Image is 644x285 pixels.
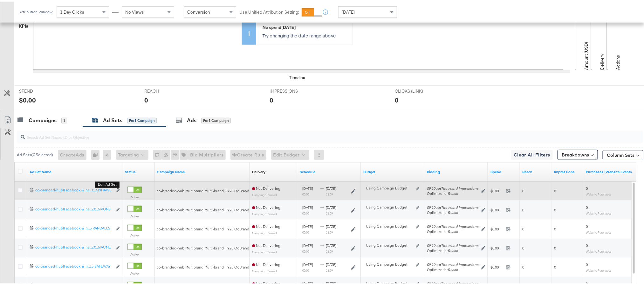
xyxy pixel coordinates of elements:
[427,266,478,271] div: Optimize for
[586,191,612,195] sub: Website Purchases
[586,248,612,252] sub: Website Purchases
[157,263,460,268] span: co-branded-hub|Multibrand|Multi-brand_FY25 CoBrand National GMHBC P8|[PERSON_NAME]|[DATE]|[DATE]|...
[252,210,277,214] sub: Campaign Paused
[157,168,247,173] a: Your campaign name.
[586,203,588,208] span: 0
[448,228,458,232] em: Reach
[252,249,277,252] sub: Campaign Paused
[586,261,588,265] span: 0
[326,229,333,233] sub: 23:59
[522,225,524,230] span: 0
[35,205,113,210] div: co-branded-hub|Facebook & Ins...2.015|VONS
[125,168,152,173] a: Shows the current state of your Ad Set.
[490,187,504,192] span: $0.00
[127,213,142,217] label: Active
[127,232,142,236] label: Active
[558,148,598,158] button: Breakdowns
[302,184,313,189] span: [DATE]
[522,263,524,268] span: 0
[427,228,478,233] div: Optimize for
[302,267,309,271] sub: 00:00
[263,23,349,29] div: No spend [DATE]
[35,243,113,250] a: co-branded-hub|Facebook & Ins...2.015|ACME
[395,87,442,93] span: CLICKS (LINK)
[302,222,313,227] span: [DATE]
[127,270,142,274] label: Active
[302,229,309,233] sub: 00:00
[35,186,113,191] div: co-branded-hub|Facebook & Ins....015|SHAWS
[427,203,435,208] em: $9.10
[252,191,277,195] sub: Campaign Paused
[603,149,643,159] button: Column Sets
[427,280,478,284] span: per
[302,191,309,195] sub: 00:00
[441,203,478,208] em: Thousand Impressions
[326,242,336,246] span: [DATE]
[35,205,113,212] a: co-branded-hub|Facebook & Ins...2.015|VONS
[554,187,556,192] span: 0
[427,261,435,265] em: $9.10
[19,94,36,103] div: $0.00
[554,225,556,230] span: 0
[252,268,277,271] sub: Campaign Paused
[252,203,280,208] span: Not Delivering
[554,244,556,249] span: 0
[326,184,336,189] span: [DATE]
[270,87,317,93] span: IMPRESSIONS
[19,87,67,93] span: SPEND
[157,225,460,230] span: co-branded-hub|Multibrand|Multi-brand_FY25 CoBrand National GMHBC P8|[PERSON_NAME]|[DATE]|[DATE]|...
[522,187,524,192] span: 0
[187,115,196,123] div: Ads
[366,222,414,227] div: Using Campaign Budget
[252,184,280,189] span: Not Delivering
[30,168,120,173] a: Your Ad Set name.
[586,229,612,233] sub: Website Purchases
[25,127,586,139] input: Search Ad Set Name, ID or Objective
[586,242,588,246] span: 0
[35,186,113,193] a: co-branded-hub|Facebook & Ins....015|SHAWS
[586,222,588,227] span: 0
[366,279,414,284] div: Using Campaign Budget
[103,115,122,123] div: Ad Sets
[522,206,524,211] span: 0
[252,229,277,233] sub: Campaign Paused
[239,8,299,14] label: Use Unified Attribution Setting:
[35,224,113,231] a: co-branded-hub|Facebook & In...5|RANDALLS
[35,243,113,248] div: co-branded-hub|Facebook & Ins...2.015|ACME
[427,242,435,246] em: $9.10
[366,184,414,189] div: Using Campaign Budget
[441,184,478,189] em: Thousand Impressions
[125,8,144,13] span: No Views
[427,261,478,265] span: per
[60,8,84,13] span: 1 Day Clicks
[366,203,414,208] div: Using Campaign Budget
[302,242,313,246] span: [DATE]
[252,222,280,227] span: Not Delivering
[326,248,333,252] sub: 23:59
[427,247,478,252] div: Optimize for
[29,115,57,123] div: Campaigns
[554,263,556,268] span: 0
[144,87,192,93] span: REACH
[326,191,333,195] sub: 23:59
[302,248,309,252] sub: 00:00
[127,194,142,198] label: Active
[127,116,157,122] div: for 1 Campaign
[17,150,53,156] div: Ad Sets ( 0 Selected)
[95,180,120,186] b: Edit ad set
[448,189,458,194] em: Reach
[252,168,265,173] a: Reflects the ability of your Ad Set to achieve delivery based on ad states, schedule and budget.
[441,242,478,246] em: Thousand Impressions
[302,261,313,265] span: [DATE]
[270,94,273,103] div: 0
[127,251,142,255] label: Active
[586,184,588,189] span: 0
[490,225,504,230] span: $0.00
[441,261,478,265] em: Thousand Impressions
[586,210,612,214] sub: Website Purchases
[441,222,478,227] em: Thousand Impressions
[157,206,460,211] span: co-branded-hub|Multibrand|Multi-brand_FY25 CoBrand National GMHBC P8|[PERSON_NAME]|[DATE]|[DATE]|...
[326,261,336,265] span: [DATE]
[326,267,333,271] sub: 23:59
[490,244,504,249] span: $0.00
